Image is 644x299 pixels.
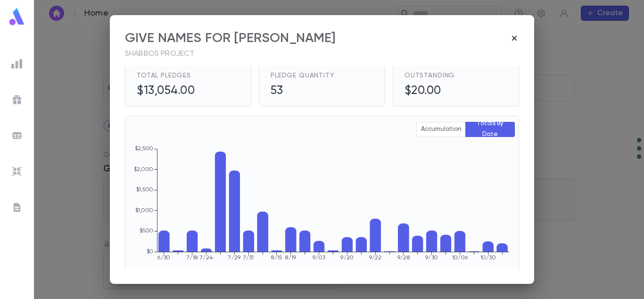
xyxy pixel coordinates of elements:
tspan: 10/30 [480,255,496,261]
tspan: 8/19 [285,255,296,261]
img: campaigns_grey.99e729a5f7ee94e3726e6486bddda8f1.svg [11,94,23,105]
tspan: 7/31 [243,255,254,261]
span: Outstanding [405,72,455,79]
img: reports_grey.c525e4749d1bce6a11f5fe2a8de1b229.svg [11,58,23,69]
tspan: $500 [140,228,153,234]
tspan: $2,500 [135,145,153,152]
tspan: $2,000 [134,166,153,172]
h5: 53 [271,84,283,98]
tspan: 8/15 [271,255,282,261]
img: letters_grey.7941b92b52307dd3b8a917253454ce1c.svg [11,202,23,213]
tspan: 9/28 [397,255,410,261]
tspan: 9/03 [313,255,325,261]
tspan: 6/30 [157,255,170,261]
tspan: $1,500 [136,187,153,193]
tspan: 7/29 [228,255,240,261]
button: Totals By Date [465,122,515,137]
span: Pledge Quantity [271,72,335,79]
img: logo [8,8,26,26]
tspan: 9/20 [340,255,354,261]
tspan: $1,000 [135,207,153,214]
button: Accumulation [416,122,466,137]
tspan: 10/06 [452,255,468,261]
div: GIVE NAMES FOR [PERSON_NAME] [125,30,336,46]
tspan: 7/24 [199,255,213,261]
p: SHABBOS PROJECT [125,49,519,59]
tspan: 9/22 [369,255,382,261]
tspan: $0 [147,248,153,255]
img: batches_grey.339ca447c9d9533ef1741baa751efc33.svg [11,130,23,141]
h5: $20.00 [405,84,441,98]
h5: $13,054.00 [137,84,195,98]
span: Total Pledges [137,72,191,79]
tspan: 7/18 [186,255,198,261]
tspan: 9/30 [425,255,438,261]
img: imports_grey.530a8a0e642e233f2baf0ef88e8c9fcb.svg [11,166,23,177]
